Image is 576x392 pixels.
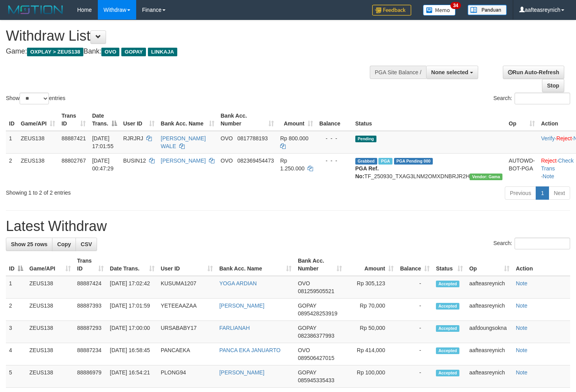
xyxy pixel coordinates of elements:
[74,299,107,321] td: 88887393
[6,48,376,55] h4: Game: Bank:
[298,288,334,294] span: Copy 081259505521 to clipboard
[515,93,570,104] input: Search:
[6,131,18,154] td: 1
[397,254,433,276] th: Balance: activate to sort column ascending
[541,135,555,141] a: Verify
[123,135,143,141] span: RJRJRJ
[516,325,527,331] a: Note
[345,321,397,343] td: Rp 50,000
[516,369,527,376] a: Note
[74,321,107,343] td: 88887293
[81,241,92,247] span: CSV
[298,333,334,339] span: Copy 082386377993 to clipboard
[74,276,107,299] td: 88887424
[345,365,397,388] td: Rp 100,000
[298,377,334,383] span: Copy 085945335433 to clipboard
[101,48,119,56] span: OVO
[516,347,527,353] a: Note
[26,365,74,388] td: ZEUS138
[6,28,376,44] h1: Withdraw List
[355,158,377,165] span: Grabbed
[11,241,47,247] span: Show 25 rows
[219,369,264,376] a: [PERSON_NAME]
[426,66,478,79] button: None selected
[505,186,536,200] a: Previous
[355,165,379,179] b: PGA Ref. No:
[238,135,268,141] span: Copy 0817788193 to clipboard
[161,158,206,164] a: [PERSON_NAME]
[52,238,76,251] a: Copy
[298,355,334,361] span: Copy 089506427015 to clipboard
[216,254,295,276] th: Bank Acc. Name: activate to sort column ascending
[158,109,218,131] th: Bank Acc. Name: activate to sort column ascending
[345,299,397,321] td: Rp 70,000
[76,238,97,251] a: CSV
[316,109,352,131] th: Balance
[466,299,513,321] td: aafteasreynich
[107,276,158,299] td: [DATE] 17:02:42
[513,254,570,276] th: Action
[158,276,216,299] td: KUSUMA1207
[107,343,158,365] td: [DATE] 16:58:45
[280,158,304,172] span: Rp 1.250.000
[298,369,316,376] span: GOPAY
[74,365,107,388] td: 88886979
[26,299,74,321] td: ZEUS138
[352,109,506,131] th: Status
[397,365,433,388] td: -
[158,321,216,343] td: URSABABY17
[436,303,459,310] span: Accepted
[466,321,513,343] td: aafdoungsokna
[148,48,177,56] span: LINKAJA
[26,343,74,365] td: ZEUS138
[436,325,459,332] span: Accepted
[158,299,216,321] td: YETEEAAZAA
[219,325,250,331] a: FARLIANAH
[57,241,71,247] span: Copy
[493,93,570,104] label: Search:
[6,93,65,104] label: Show entries
[107,365,158,388] td: [DATE] 16:54:21
[6,321,26,343] td: 3
[295,254,345,276] th: Bank Acc. Number: activate to sort column ascending
[549,186,570,200] a: Next
[345,343,397,365] td: Rp 414,000
[436,347,459,354] span: Accepted
[107,299,158,321] td: [DATE] 17:01:59
[466,365,513,388] td: aafteasreynich
[219,280,257,286] a: YOGA ARDIAN
[6,238,52,251] a: Show 25 rows
[397,276,433,299] td: -
[74,343,107,365] td: 88887234
[466,343,513,365] td: aafteasreynich
[221,158,233,164] span: OVO
[121,48,146,56] span: GOPAY
[503,66,564,79] a: Run Auto-Refresh
[161,135,206,149] a: [PERSON_NAME] WALE
[470,174,502,180] span: Vendor URL: https://trx31.1velocity.biz
[506,109,538,131] th: Op: activate to sort column ascending
[61,158,86,164] span: 88802767
[436,370,459,376] span: Accepted
[6,109,18,131] th: ID
[516,303,527,309] a: Note
[298,310,337,317] span: Copy 0895428253919 to clipboard
[120,109,158,131] th: User ID: activate to sort column ascending
[92,135,113,149] span: [DATE] 17:01:55
[431,69,468,75] span: None selected
[436,281,459,287] span: Accepted
[6,186,234,197] div: Showing 1 to 2 of 2 entries
[372,5,411,16] img: Feedback.jpg
[433,254,466,276] th: Status: activate to sort column ascending
[541,158,574,172] a: Check Trans
[6,276,26,299] td: 1
[345,276,397,299] td: Rp 305,123
[298,325,316,331] span: GOPAY
[319,134,349,142] div: - - -
[466,276,513,299] td: aafteasreynich
[298,280,310,286] span: OVO
[6,365,26,388] td: 5
[397,299,433,321] td: -
[397,343,433,365] td: -
[541,158,557,164] a: Reject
